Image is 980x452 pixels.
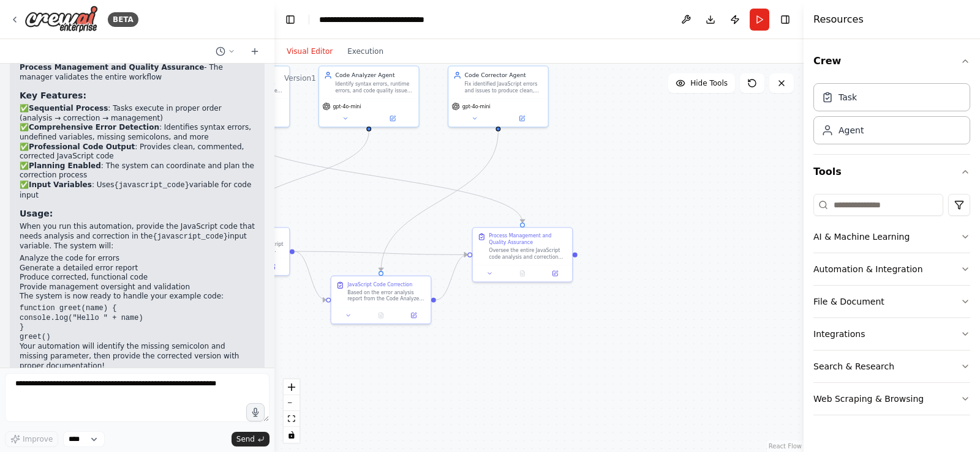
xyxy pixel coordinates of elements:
div: Version 1 [284,73,316,83]
p: Your automation will identify the missing semicolon and missing parameter, then provide the corre... [20,342,255,371]
p: The system is now ready to handle your example code: [20,292,255,302]
button: Open in side panel [240,114,286,124]
strong: Professional Code Output [29,143,135,151]
div: Crew [813,78,970,154]
button: Open in side panel [400,311,428,320]
button: Hide Tools [668,73,735,93]
g: Edge from f6d9cd66-161f-4e4a-8e59-52a063a0da23 to a88ecd79-a421-4bcc-b143-a367bae9aece [236,132,527,223]
button: Hide right sidebar [777,11,794,28]
p: When you run this automation, provide the JavaScript code that needs analysis and correction in t... [20,222,255,251]
button: toggle interactivity [284,427,300,443]
div: Oversee the JavaScript code analysis and correction process, ensuring smooth task execution and c... [206,81,284,94]
button: Hide left sidebar [282,11,299,28]
div: Manager AgentOversee the JavaScript code analysis and correction process, ensuring smooth task ex... [189,65,290,127]
div: Process Management and Quality Assurance [489,232,567,245]
div: Analyze the provided JavaScript code: {javascript_code} to identify all syntax errors, runtime er... [189,227,290,276]
div: Code Corrector AgentFix identified JavaScript errors and issues to produce clean, functional, and... [448,65,549,127]
button: Open in side panel [499,114,545,124]
strong: Process Management and Quality Assurance [20,63,204,72]
div: Code Corrector Agent [465,72,543,80]
div: Tools [813,189,970,425]
g: Edge from 15262455-397f-45f1-bf06-cdf879a85fc4 to 0a246103-62bf-4412-b260-19c33abb0697 [236,132,373,223]
button: Automation & Integration [813,253,970,285]
button: Open in side panel [541,269,569,278]
div: Task [839,91,857,103]
div: Fix identified JavaScript errors and issues to produce clean, functional, and optimized code. App... [465,81,543,94]
button: Web Scraping & Browsing [813,383,970,415]
strong: Usage: [20,209,53,218]
div: Analyze the provided JavaScript code: {javascript_code} to identify all syntax errors, runtime er... [206,241,284,254]
span: Improve [23,434,53,444]
button: Start a new chat [245,44,265,59]
button: AI & Machine Learning [813,221,970,253]
strong: Planning Enabled [29,161,101,170]
div: BETA [108,12,138,27]
span: gpt-4o-mini [462,103,491,110]
button: Integrations [813,318,970,350]
button: Open in side panel [258,262,286,272]
strong: Key Features: [20,91,86,100]
button: Visual Editor [279,44,340,59]
div: React Flow controls [284,379,300,443]
span: Hide Tools [690,78,728,88]
code: {javascript_code} [153,232,227,241]
button: File & Document [813,286,970,317]
div: Identify syntax errors, runtime errors, and code quality issues in JavaScript code. Perform compr... [335,81,413,94]
li: Generate a detailed error report [20,264,255,273]
li: Produce corrected, functional code [20,273,255,283]
g: Edge from 2f00d351-9549-4d9c-8dc7-452bbf010df8 to a88ecd79-a421-4bcc-b143-a367bae9aece [436,251,467,304]
button: Switch to previous chat [211,44,240,59]
button: zoom out [284,395,300,411]
button: fit view [284,411,300,427]
div: Agent [839,124,864,136]
nav: breadcrumb [319,13,453,26]
button: Tools [813,155,970,189]
a: React Flow attribution [769,443,802,450]
span: Send [236,434,255,444]
li: Provide management oversight and validation [20,283,255,292]
div: Code Analyzer Agent [335,72,413,80]
div: JavaScript Code Correction [347,281,412,288]
div: Manager Agent [206,72,284,80]
div: JavaScript Code CorrectionBased on the error analysis report from the Code Analyzer, fix all iden... [331,275,432,324]
button: Execution [340,44,391,59]
li: Analyze the code for errors [20,254,255,264]
g: Edge from de7021f0-ab9f-49aa-8553-1070db8aea1e to 2f00d351-9549-4d9c-8dc7-452bbf010df8 [377,132,502,271]
li: - The manager validates the entire workflow [20,63,255,82]
strong: Sequential Process [29,104,108,113]
h4: Resources [813,12,864,27]
button: Crew [813,44,970,78]
button: Search & Research [813,350,970,382]
button: Send [232,432,269,446]
button: No output available [364,311,398,320]
p: ✅ : Tasks execute in proper order (analysis → correction → management) ✅ : Identifies syntax erro... [20,104,255,200]
img: Logo [24,6,98,33]
div: Oversee the entire JavaScript code analysis and correction workflow. Monitor the execution of ana... [489,247,567,260]
div: Based on the error analysis report from the Code Analyzer, fix all identified errors in the JavaS... [347,289,426,302]
g: Edge from 0a246103-62bf-4412-b260-19c33abb0697 to 2f00d351-9549-4d9c-8dc7-452bbf010df8 [295,248,326,304]
span: gpt-4o-mini [333,103,361,110]
strong: Comprehensive Error Detection [29,123,159,132]
g: Edge from 0a246103-62bf-4412-b260-19c33abb0697 to a88ecd79-a421-4bcc-b143-a367bae9aece [295,248,467,259]
button: zoom in [284,379,300,395]
code: {javascript_code} [114,181,189,190]
button: Open in side panel [370,114,416,124]
button: Click to speak your automation idea [246,403,265,421]
code: function greet(name) { console.log("Hello " + name) } greet() [20,304,143,341]
strong: Input Variables [29,180,92,189]
button: No output available [505,269,540,278]
button: Improve [5,431,58,447]
div: Process Management and Quality AssuranceOversee the entire JavaScript code analysis and correctio... [472,227,573,282]
div: Code Analyzer AgentIdentify syntax errors, runtime errors, and code quality issues in JavaScript ... [318,65,420,127]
